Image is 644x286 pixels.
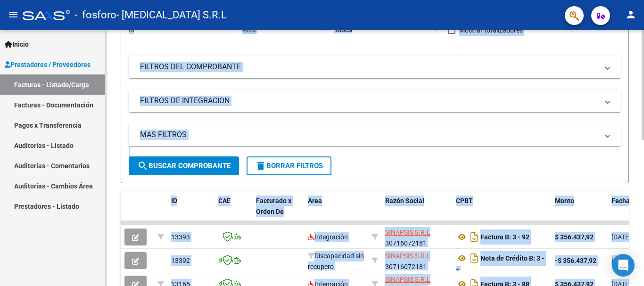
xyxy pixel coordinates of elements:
[129,156,239,175] button: Buscar Comprobante
[385,251,448,270] div: 30716072181
[468,251,480,266] i: Descargar documento
[468,229,480,245] i: Descargar documento
[385,276,430,283] span: SINAPSIS S.R.L
[255,160,266,172] mat-icon: delete
[611,257,631,264] span: [DATE]
[5,59,91,70] span: Prestadores / Proveedores
[385,227,448,247] div: 30716072181
[129,56,621,78] mat-expansion-panel-header: FILTROS DEL COMPROBANTE
[218,197,231,204] span: CAE
[137,160,149,172] mat-icon: search
[252,191,304,232] datatable-header-cell: Facturado x Orden De
[171,233,190,241] span: 13393
[129,90,621,112] mat-expansion-panel-header: FILTROS DE INTEGRACION
[625,9,636,20] mat-icon: person
[456,197,473,204] span: CPBT
[308,252,364,270] span: Discapacidad sin recupero
[551,191,608,232] datatable-header-cell: Monto
[247,156,331,175] button: Borrar Filtros
[137,162,231,170] span: Buscar Comprobante
[116,5,227,25] span: - [MEDICAL_DATA] S.R.L
[171,257,190,264] span: 13392
[385,252,430,260] span: SINAPSIS S.R.L
[555,197,574,204] span: Monto
[255,162,323,170] span: Borrar Filtros
[452,191,551,232] datatable-header-cell: CPBT
[612,254,635,277] div: Open Intercom Messenger
[140,130,598,140] mat-panel-title: MAS FILTROS
[171,197,177,204] span: ID
[140,62,598,72] mat-panel-title: FILTROS DEL COMPROBANTE
[74,5,116,25] span: - fosforo
[256,197,291,215] span: Facturado x Orden De
[555,257,596,264] strong: -$ 356.437,92
[381,191,452,232] datatable-header-cell: Razón Social
[385,229,430,236] span: SINAPSIS S.R.L
[611,233,631,241] span: [DATE]
[334,26,352,33] span: Todos
[304,191,368,232] datatable-header-cell: Area
[308,197,322,204] span: Area
[385,197,424,204] span: Razón Social
[5,39,29,49] span: Inicio
[456,254,545,275] strong: Nota de Crédito B: 3 - 1
[140,96,598,106] mat-panel-title: FILTROS DE INTEGRACION
[308,233,348,241] span: Integración
[129,123,621,146] mat-expansion-panel-header: MAS FILTROS
[555,233,594,241] strong: $ 356.437,92
[167,191,215,232] datatable-header-cell: ID
[8,9,19,20] mat-icon: menu
[480,233,529,241] strong: Factura B: 3 - 92
[215,191,252,232] datatable-header-cell: CAE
